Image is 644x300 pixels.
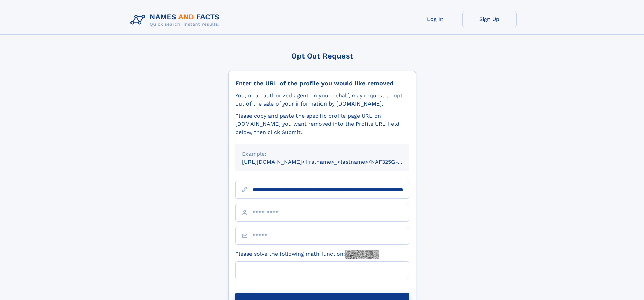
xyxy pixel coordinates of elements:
[242,150,402,158] div: Example:
[462,11,517,27] a: Sign Up
[128,11,225,29] img: Logo Names and Facts
[408,11,462,27] a: Log In
[242,159,422,165] small: [URL][DOMAIN_NAME]<firstname>_<lastname>/NAF325G-xxxxxxxx
[235,112,409,136] div: Please copy and paste the specific profile page URL on [DOMAIN_NAME] you want removed into the Pr...
[235,92,409,108] div: You, or an authorized agent on your behalf, may request to opt-out of the sale of your informatio...
[228,52,416,60] div: Opt Out Request
[235,250,379,259] label: Please solve the following math function:
[235,79,409,87] div: Enter the URL of the profile you would like removed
